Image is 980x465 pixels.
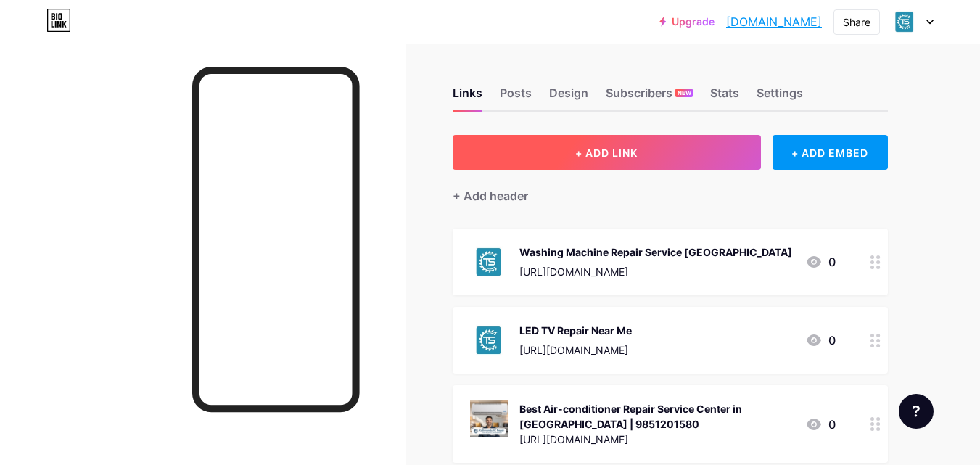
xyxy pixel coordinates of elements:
[519,244,792,260] div: Washing Machine Repair Service [GEOGRAPHIC_DATA]
[519,323,632,338] div: LED TV Repair Near Me
[773,135,888,170] div: + ADD EMBED
[891,8,918,36] img: technicalsewa
[519,264,792,279] div: [URL][DOMAIN_NAME]
[549,84,588,110] div: Design
[453,135,761,170] button: + ADD LINK
[710,84,739,110] div: Stats
[453,84,482,110] div: Links
[678,89,691,97] span: NEW
[500,84,532,110] div: Posts
[805,332,836,349] div: 0
[453,187,528,205] div: + Add header
[519,342,632,358] div: [URL][DOMAIN_NAME]
[726,13,822,30] a: [DOMAIN_NAME]
[470,243,508,281] img: Washing Machine Repair Service Kathmandu
[606,84,693,110] div: Subscribers
[519,432,794,447] div: [URL][DOMAIN_NAME]
[805,253,836,271] div: 0
[470,400,508,437] img: Best Air-conditioner Repair Service Center in Nepal | 9851201580
[470,321,508,359] img: LED TV Repair Near Me
[575,147,638,159] span: + ADD LINK
[757,84,803,110] div: Settings
[843,15,870,30] div: Share
[805,416,836,433] div: 0
[519,401,794,432] div: Best Air-conditioner Repair Service Center in [GEOGRAPHIC_DATA] | 9851201580
[659,16,715,28] a: Upgrade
